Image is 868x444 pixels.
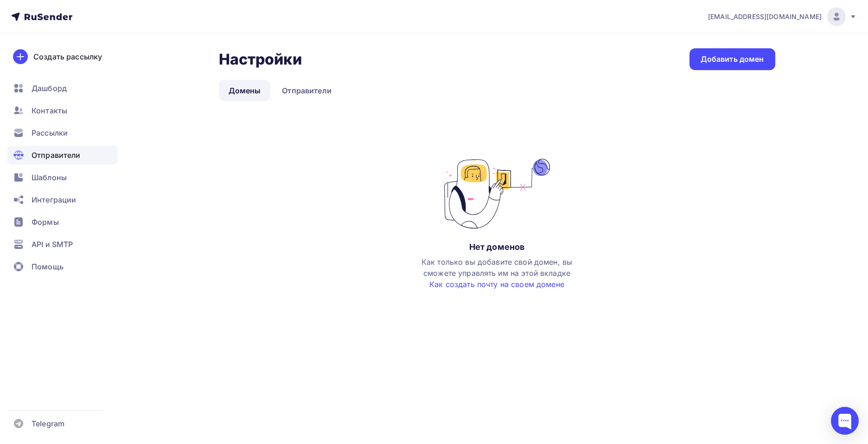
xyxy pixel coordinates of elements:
[7,79,118,98] a: Дашборд
[7,168,118,187] a: Шаблоны
[32,261,64,272] span: Помощь
[708,12,822,21] span: [EMAIL_ADDRESS][DOMAIN_NAME]
[32,150,81,161] span: Отправители
[7,146,118,164] a: Отправители
[33,51,102,62] div: Создать рассылку
[32,105,67,116] span: Контакты
[7,213,118,231] a: Формы
[701,54,764,65] div: Добавить домен
[219,50,302,69] h2: Настройки
[7,124,118,142] a: Рассылки
[7,101,118,120] a: Контакты
[421,257,572,289] span: Как только вы добавите свой домен, вы сможете управлять им на этой вкладке
[272,80,341,101] a: Отправители
[32,418,64,429] span: Telegram
[469,242,525,253] div: Нет доменов
[429,280,564,289] a: Как создать почту на своем домене
[32,216,59,228] span: Формы
[32,239,73,250] span: API и SMTP
[219,80,271,101] a: Домены
[708,7,857,26] a: [EMAIL_ADDRESS][DOMAIN_NAME]
[32,194,76,205] span: Интеграции
[32,127,68,138] span: Рассылки
[32,83,67,94] span: Дашборд
[32,172,67,183] span: Шаблоны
